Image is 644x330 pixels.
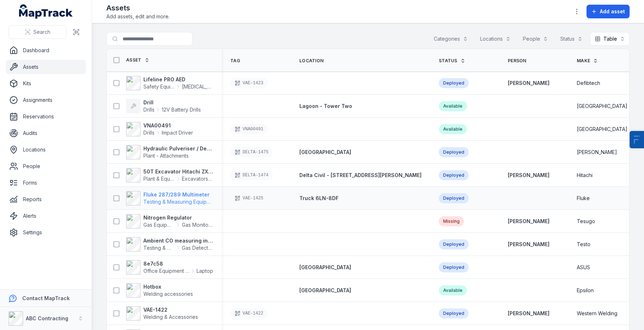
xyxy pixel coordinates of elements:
[143,99,201,106] strong: Drill
[439,147,469,157] div: Deployed
[143,199,218,205] span: Testing & Measuring Equipment
[126,57,149,63] a: Asset
[577,80,600,87] span: Defibtech
[33,28,50,36] span: Search
[577,172,593,179] span: Hitachi
[439,193,469,203] div: Deployed
[299,103,352,110] a: Lagoon - Tower Two
[6,159,86,173] a: People
[143,153,189,159] span: Plant - Attachments
[6,43,86,58] a: Dashboard
[143,267,189,275] span: Office Equipment & IT
[106,3,170,13] h2: Assets
[182,83,213,90] span: [MEDICAL_DATA]
[429,32,473,46] button: Categories
[143,244,175,252] span: Testing & Measuring Equipment
[518,32,553,46] button: People
[6,76,86,91] a: Kits
[299,195,339,202] a: Truck 6LN-8DF
[299,287,351,294] a: [GEOGRAPHIC_DATA]
[508,172,549,179] a: [PERSON_NAME]
[126,76,213,90] a: Lifeline PRO AEDSafety Equipment[MEDICAL_DATA]
[230,193,268,203] div: VAE-1425
[577,218,595,225] span: Tesugo
[126,99,201,113] a: DrillDrills12V Battery Drills
[556,32,587,46] button: Status
[6,109,86,124] a: Reservations
[6,143,86,157] a: Locations
[143,191,213,198] strong: Fluke 287/289 Multimeter
[299,172,422,179] a: Delta Civil - [STREET_ADDRESS][PERSON_NAME]
[299,58,323,64] span: Location
[299,172,422,178] span: Delta Civil - [STREET_ADDRESS][PERSON_NAME]
[143,168,213,175] strong: 50T Excavator Hitachi ZX350
[6,209,86,223] a: Alerts
[230,124,268,134] div: VNA00491
[577,58,590,64] span: Make
[6,192,86,207] a: Reports
[577,310,617,317] span: Western Welding
[299,264,351,270] span: [GEOGRAPHIC_DATA]
[439,58,457,64] span: Status
[143,314,198,320] span: Welding & Accessories
[508,241,549,248] strong: [PERSON_NAME]
[439,170,469,180] div: Deployed
[126,214,213,229] a: Nitrogen RegulatorGas EquipmentGas Monitors - Methane
[143,283,193,290] strong: Hotbox
[577,149,617,156] span: [PERSON_NAME]
[577,103,627,110] span: [GEOGRAPHIC_DATA]
[508,218,549,225] a: [PERSON_NAME]
[22,295,70,301] strong: Contact MapTrack
[230,147,273,157] div: DELTA-1475
[439,239,469,249] div: Deployed
[439,262,469,272] div: Deployed
[590,32,630,46] button: Table
[299,103,352,109] span: Lagoon - Tower Two
[162,106,201,113] span: 12V Battery Drills
[106,13,170,20] span: Add assets, edit and more.
[577,195,590,202] span: Fluke
[126,57,142,63] span: Asset
[577,58,598,64] a: Make
[143,237,213,244] strong: Ambient CO measuring instrument
[577,241,590,248] span: Testo
[26,315,68,321] strong: ABC Contracting
[439,78,469,88] div: Deployed
[162,129,193,136] span: Impact Driver
[230,308,268,318] div: VAE-1422
[143,83,175,90] span: Safety Equipment
[182,175,213,182] span: Excavators & Plant
[197,267,213,275] span: Laptop
[299,195,339,201] span: Truck 6LN-8DF
[577,126,627,133] span: [GEOGRAPHIC_DATA]
[600,8,625,15] span: Add asset
[299,287,351,293] span: [GEOGRAPHIC_DATA]
[439,285,467,295] div: Available
[230,78,268,88] div: VAE-1423
[508,310,549,317] strong: [PERSON_NAME]
[577,264,590,271] span: ASUS
[475,32,515,46] button: Locations
[126,191,213,205] a: Fluke 287/289 MultimeterTesting & Measuring Equipment
[143,306,198,313] strong: VAE-1422
[143,129,155,136] span: Drills
[439,308,469,318] div: Deployed
[126,283,193,298] a: HotboxWelding accessories
[439,124,467,134] div: Available
[19,4,73,19] a: MapTrack
[6,176,86,190] a: Forms
[508,58,526,64] span: Person
[299,149,351,155] span: [GEOGRAPHIC_DATA]
[299,149,351,156] a: [GEOGRAPHIC_DATA]
[143,221,175,229] span: Gas Equipment
[508,80,549,87] a: [PERSON_NAME]
[299,264,351,271] a: [GEOGRAPHIC_DATA]
[439,216,464,226] div: Missing
[439,101,467,111] div: Available
[143,291,193,297] span: Welding accessories
[126,260,213,275] a: 8e7c58Office Equipment & ITLaptop
[143,214,213,221] strong: Nitrogen Regulator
